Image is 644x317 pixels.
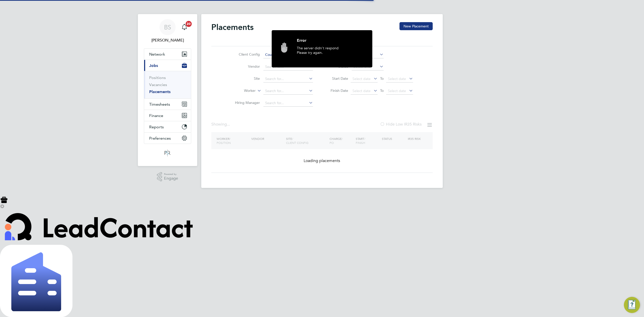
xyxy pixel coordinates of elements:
span: Select date [352,89,371,93]
span: Powered by [164,172,178,176]
a: Positions [149,75,166,80]
a: 20 [179,19,189,35]
div: Jobs [144,71,191,98]
span: Timesheets [149,102,170,107]
span: Preferences [149,136,171,141]
label: Client Config [231,52,260,57]
button: New Placement [399,22,433,30]
span: 20 [186,21,192,27]
label: Vendor [231,64,260,69]
label: Hiring Manager [231,100,260,105]
span: Select date [388,89,406,93]
input: Search for... [263,100,313,107]
div: Error [297,38,365,46]
a: Vacancies [149,82,167,87]
span: Finance [149,113,163,118]
label: Finish Date [326,88,348,93]
a: Placements [149,89,171,94]
button: Preferences [144,133,191,144]
button: Finance [144,110,191,121]
span: ... [227,122,230,127]
button: Engage Resource Center [624,297,640,313]
label: Worker [227,88,256,93]
span: Reports [149,125,164,129]
button: Network [144,49,191,60]
a: Go to home page [144,149,191,157]
label: Site [231,76,260,81]
span: To [379,87,385,94]
img: psrsolutions-logo-retina.png [163,149,172,157]
span: BS [164,24,171,30]
span: Select date [388,76,406,81]
span: To [379,75,385,82]
button: Jobs [144,60,191,71]
h2: Placements [211,22,254,32]
span: Beth Seddon [144,37,191,43]
div: Showing [211,122,231,127]
span: Engage [164,176,178,181]
input: Search for... [263,75,313,83]
input: Search for... [263,88,313,95]
a: BS[PERSON_NAME] [144,19,191,43]
button: Timesheets [144,99,191,110]
div: The server didn't respond Please try again. [297,46,365,62]
input: Search for... [263,51,313,58]
label: Hide Low IR35 Risks [380,122,422,127]
span: Network [149,52,165,57]
span: Select date [352,76,371,81]
button: Reports [144,121,191,132]
span: Jobs [149,63,158,68]
label: Start Date [326,76,348,81]
a: Powered byEngage [157,172,178,182]
nav: Main navigation [138,14,197,166]
input: Search for... [263,63,313,70]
